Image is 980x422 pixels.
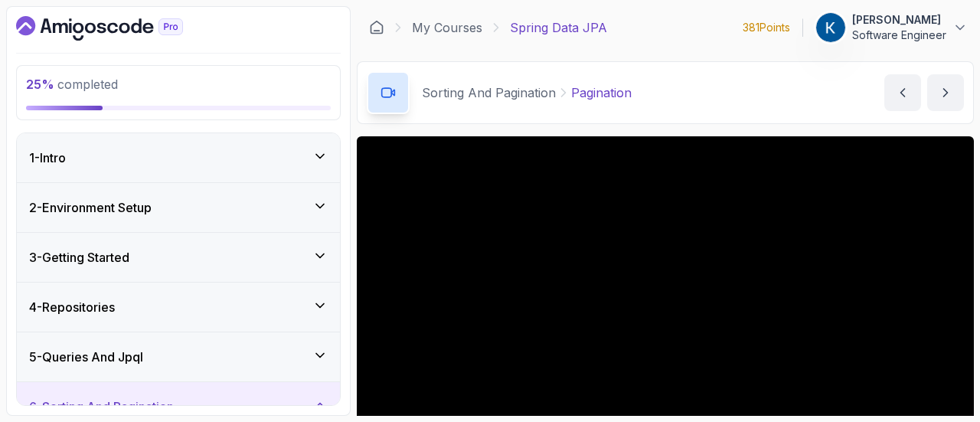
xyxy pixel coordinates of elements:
[17,183,340,232] button: 2-Environment Setup
[16,16,218,41] a: Dashboard
[743,20,790,35] p: 381 Points
[852,28,946,43] p: Software Engineer
[29,298,115,316] h3: 4 - Repositories
[852,12,946,28] p: [PERSON_NAME]
[816,13,845,42] img: user profile image
[29,348,143,366] h3: 5 - Queries And Jpql
[369,20,384,35] a: Dashboard
[29,397,174,416] h3: 6 - Sorting And Pagination
[815,12,968,43] button: user profile image[PERSON_NAME]Software Engineer
[29,198,152,217] h3: 2 - Environment Setup
[884,74,921,111] button: previous content
[26,77,54,92] span: 25 %
[422,83,556,102] p: Sorting And Pagination
[17,133,340,182] button: 1-Intro
[29,248,129,267] h3: 3 - Getting Started
[17,233,340,282] button: 3-Getting Started
[571,83,632,102] p: Pagination
[17,332,340,381] button: 5-Queries And Jpql
[927,74,964,111] button: next content
[510,18,607,37] p: Spring Data JPA
[412,18,482,37] a: My Courses
[26,77,118,92] span: completed
[29,149,66,167] h3: 1 - Intro
[17,283,340,332] button: 4-Repositories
